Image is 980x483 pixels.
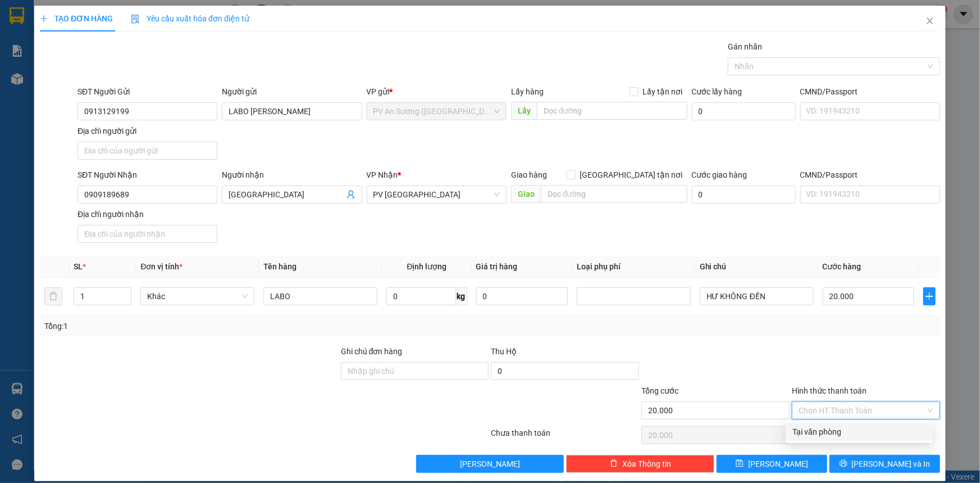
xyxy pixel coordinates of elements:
input: Cước lấy hàng [692,102,796,120]
span: Yêu cầu xuất hóa đơn điện tử [131,14,249,23]
span: Lấy [511,102,537,120]
span: plus [924,292,935,301]
div: VP gửi [367,85,507,98]
input: VD: Bàn, Ghế [263,287,377,305]
span: save [736,459,744,468]
span: plus [40,15,48,22]
div: SĐT Người Nhận [78,169,217,181]
span: Tổng cước [641,386,678,395]
img: icon [131,15,140,24]
div: SĐT Người Gửi [78,85,217,98]
span: kg [456,287,467,305]
button: printer[PERSON_NAME] và In [829,455,940,473]
span: TẠO ĐƠN HÀNG [40,14,113,23]
span: Cước hàng [823,262,862,271]
label: Ghi chú đơn hàng [341,347,403,356]
button: deleteXóa Thông tin [566,455,714,473]
input: 0 [476,287,568,305]
button: plus [923,287,936,305]
button: Close [914,6,946,37]
div: CMND/Passport [800,85,940,98]
span: close [926,16,935,25]
div: Chưa thanh toán [490,427,641,446]
label: Gán nhãn [728,42,762,51]
div: Địa chỉ người nhận [78,208,217,220]
label: Cước giao hàng [692,170,747,179]
span: Tên hàng [263,262,297,271]
span: Xóa Thông tin [622,458,671,470]
span: PV An Sương (Hàng Hóa) [373,103,500,120]
span: SL [74,262,83,271]
span: Định lượng [407,262,446,271]
span: [PERSON_NAME] và In [852,458,931,470]
button: [PERSON_NAME] [416,455,564,473]
span: PV Hòa Thành [373,186,500,203]
button: delete [44,287,62,305]
span: Khác [147,288,248,305]
input: Dọc đường [541,185,687,203]
span: delete [610,459,618,468]
label: Cước lấy hàng [692,87,742,96]
button: save[PERSON_NAME] [717,455,827,473]
div: Người nhận [222,169,362,181]
span: [PERSON_NAME] [460,458,520,470]
span: Đơn vị tính [140,262,183,271]
span: user-add [347,190,355,199]
span: VP Nhận [367,170,398,179]
span: Thu Hộ [491,347,517,356]
div: Người gửi [222,85,362,98]
input: Địa chỉ của người nhận [78,225,217,243]
span: [GEOGRAPHIC_DATA] tận nơi [576,169,687,181]
span: Giá trị hàng [476,262,518,271]
span: Lấy tận nơi [639,85,687,98]
th: Ghi chú [695,256,818,278]
div: Địa chỉ người gửi [78,125,217,137]
input: Ghi Chú [700,287,814,305]
div: CMND/Passport [800,169,940,181]
div: Tổng: 1 [44,320,379,332]
input: Cước giao hàng [692,186,796,204]
label: Hình thức thanh toán [792,386,867,395]
input: Ghi chú đơn hàng [341,362,489,380]
input: Địa chỉ của người gửi [78,142,217,160]
span: Giao [511,185,541,203]
span: [PERSON_NAME] [748,458,808,470]
input: Dọc đường [537,102,687,120]
span: Lấy hàng [511,87,544,96]
span: printer [840,459,847,468]
span: Giao hàng [511,170,547,179]
div: Tại văn phòng [792,426,926,438]
th: Loại phụ phí [572,256,695,278]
